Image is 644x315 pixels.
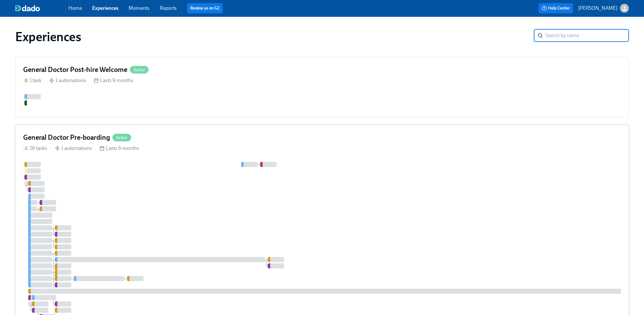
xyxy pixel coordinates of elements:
a: Home [68,5,82,11]
p: [PERSON_NAME] [578,5,617,12]
a: Experiences [92,5,118,11]
span: Help Center [542,5,570,11]
button: Help Center [539,3,573,13]
a: dado [15,5,68,11]
h1: Experiences [15,29,81,44]
a: General Doctor Post-hire WelcomeActive1 task 1 automations Lasts 9 months [15,57,629,117]
div: Lasts 9 months [94,77,133,84]
h4: General Doctor Pre-boarding [23,133,110,142]
a: Moments [129,5,150,11]
a: Review us on G2 [190,5,220,11]
div: 1 automations [55,145,92,152]
span: Active [112,135,131,140]
h4: General Doctor Post-hire Welcome [23,65,127,74]
img: dado [15,5,40,11]
div: 1 task [23,77,41,84]
div: 1 automations [49,77,86,84]
span: Active [130,67,149,72]
a: Reports [160,5,177,11]
button: [PERSON_NAME] [578,4,629,13]
div: 26 tasks [23,145,47,152]
div: Lasts 6 months [99,145,139,152]
button: Review us on G2 [187,3,223,13]
input: Search by name [545,29,629,42]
